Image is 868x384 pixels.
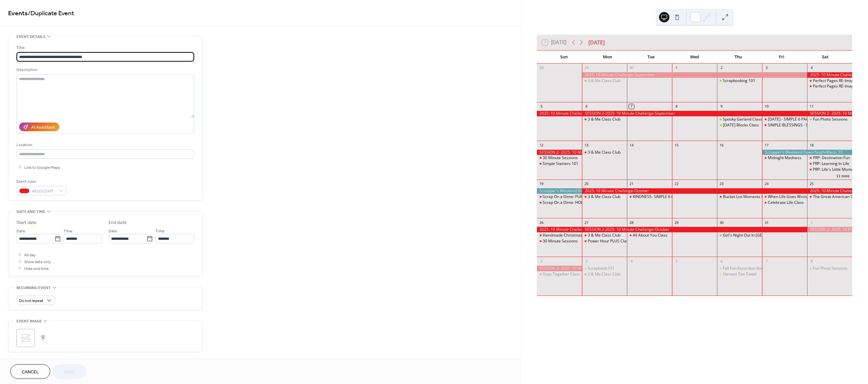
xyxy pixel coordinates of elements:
[717,122,762,128] div: Halloween Blocks Class
[804,51,847,64] div: Sat
[717,233,762,238] div: Girl's Night Out In Boston
[17,142,193,148] div: Location
[719,259,724,263] div: 6
[582,150,627,155] div: 3 & Me Class Club
[543,194,620,200] div: Scrap On a Dime: PUMPKIN SPICE EDITION
[762,194,807,200] div: When Life Goes Wrong Class
[807,72,852,78] div: 2025: 10 Minute Challenge-September
[813,161,849,167] div: PRP: Learning In Life
[588,239,646,244] div: Power Hour PLUS Class: Fall Fun
[762,117,807,122] div: OCTOBER 31 - SIMPLE 6 PACK CLASS
[537,194,582,200] div: Scrap On a Dime: PUMPKIN SPICE EDITION
[584,65,589,70] div: 29
[537,266,582,271] div: SESSION 2- 2025: 10 Minute Challenge-October
[537,188,582,194] div: Scrapper's Weekend Down South-Waco, TX
[542,51,585,64] div: Sun
[809,220,814,225] div: 1
[588,78,620,84] div: 3 & Me Class Club
[19,122,59,131] button: AI Assistant
[588,233,620,238] div: 3 & Me Class Club
[584,220,589,225] div: 27
[629,104,634,109] div: 7
[543,200,621,205] div: Scrap On a Dime: HOLIDAY MAGIC EDITION
[588,117,620,122] div: 3 & Me Class Club
[807,155,852,161] div: PRP: Destination Fun
[17,66,193,73] div: Description
[764,220,769,225] div: 31
[539,259,544,263] div: 2
[834,173,852,178] button: 11 more
[807,188,852,194] div: 2025: 10 Minute Challenge-October
[582,188,807,194] div: 2025: 10 Minute Challenge-October
[674,104,679,109] div: 8
[17,44,193,51] div: Title
[762,122,807,128] div: SIMPLE BLESSINGS - SIMPLE 6 PACK CLASS
[537,111,582,116] div: 2025: 10 Minute Challenge-September
[717,194,762,200] div: Bucket List Moments Class
[807,161,852,167] div: PRP: Learning In Life
[716,51,760,64] div: Thu
[764,143,769,147] div: 17
[17,178,65,185] div: Event color
[64,228,73,235] span: Time
[582,111,807,116] div: SESSION 2-2025: 10 Minute Challenge-September
[633,194,694,200] div: KINDNESS- SIMPLE 6 PACK CLASS
[723,117,762,122] div: Spooky Garland Class
[629,259,634,263] div: 4
[8,7,28,20] a: Events
[582,227,807,232] div: SESSION 2-2025: 10 Minute Challenge-October
[807,266,852,271] div: Fun Photo Sessions
[582,233,627,238] div: 3 & Me Class Club
[768,155,801,161] div: Midnight Madness
[10,364,50,379] a: Cancel
[24,252,36,259] span: All day
[156,228,165,235] span: Time
[584,143,589,147] div: 13
[537,150,582,155] div: SESSION 2- 2025: 10 Minute Challenge-September
[674,65,679,70] div: 1
[629,51,673,64] div: Tue
[17,285,51,291] span: Recurring event
[109,219,127,226] div: End date
[543,239,578,244] div: 30 Minute Sessions
[813,167,859,172] div: PRP: Life's Little Moments
[539,181,544,186] div: 19
[537,200,582,205] div: Scrap On a Dime: HOLIDAY MAGIC EDITION
[719,220,724,225] div: 30
[582,117,627,122] div: 3 & Me Class Club
[627,194,672,200] div: KINDNESS- SIMPLE 6 PACK CLASS
[539,220,544,225] div: 26
[24,259,51,265] span: Show date only
[109,228,117,235] span: Date
[582,239,627,244] div: Power Hour PLUS Class: Fall Fun
[17,228,25,235] span: Date
[543,272,580,277] div: Days Together Class
[588,266,615,271] div: Scrapbook 101
[807,227,852,232] div: SESSION 2- 2025: 10 Minute Challenge-October
[717,272,762,277] div: Harvest Tea Towel
[537,239,582,244] div: 30 Minute Sessions
[584,259,589,263] div: 3
[809,181,814,186] div: 25
[629,220,634,225] div: 28
[674,181,679,186] div: 22
[807,194,852,200] div: The Great American Scrapbook Challenge
[764,104,769,109] div: 10
[17,318,42,325] span: Event image
[537,227,582,232] div: 2025: 10 Minute Challenge-October
[537,272,582,277] div: Days Together Class
[813,155,850,161] div: PRP: Destination Fun
[539,65,544,70] div: 28
[768,122,846,128] div: SIMPLE BLESSINGS - SIMPLE 6 PACK CLASS
[723,78,755,84] div: Scrapbooking 101
[674,259,679,263] div: 5
[723,266,766,271] div: Fall Fun Accordion Book
[537,155,582,161] div: 30 Minute Sessions
[582,272,627,277] div: 3 & Me Class Club
[768,194,820,200] div: When Life Goes Wrong Class
[717,78,762,84] div: Scrapbooking 101
[588,272,620,277] div: 3 & Me Class Club
[543,155,578,161] div: 30 Minute Sessions
[813,266,848,271] div: Fun Photo Sessions
[17,219,37,226] div: Start date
